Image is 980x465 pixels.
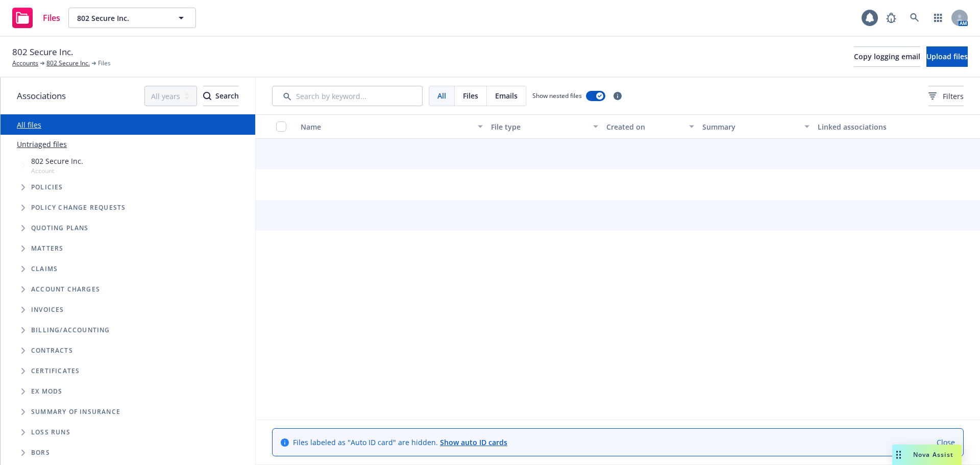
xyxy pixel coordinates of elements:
a: Show auto ID cards [440,437,507,447]
span: Nova Assist [913,450,953,459]
div: Folder Tree Example [1,320,255,463]
a: Switch app [928,8,948,28]
button: Linked associations [814,114,929,139]
span: All [437,90,446,101]
button: Nova Assist [892,445,962,465]
div: Name [301,121,472,132]
span: Show nested files [532,91,582,100]
span: Matters [31,246,63,252]
span: Upload files [926,52,968,61]
div: Search [203,86,239,106]
span: Summary of insurance [31,409,120,415]
button: Copy logging email [854,46,920,67]
div: Created on [606,121,683,132]
span: Contracts [31,348,73,354]
a: Report a Bug [881,8,901,28]
span: Filters [943,91,964,102]
span: Invoices [31,307,64,313]
a: Untriaged files [17,139,67,150]
button: Summary [698,114,814,139]
button: SearchSearch [203,86,239,106]
span: Policy change requests [31,205,126,211]
a: All files [17,120,41,130]
span: Filters [928,91,964,102]
span: Certificates [31,368,80,374]
span: 802 Secure Inc. [31,156,83,166]
span: Associations [17,89,66,103]
input: Search by keyword... [272,86,423,106]
button: Name [297,114,487,139]
div: Summary [702,121,798,132]
button: 802 Secure Inc. [68,8,196,28]
span: Files labeled as "Auto ID card" are hidden. [293,437,507,448]
a: Accounts [12,59,38,68]
svg: Search [203,92,211,100]
span: Files [43,14,60,22]
div: File type [491,121,587,132]
button: Filters [928,86,964,106]
span: Files [463,90,478,101]
span: Files [98,59,111,68]
span: Account charges [31,286,100,292]
a: Close [937,437,955,448]
span: BORs [31,450,50,456]
span: Loss Runs [31,429,70,435]
span: Quoting plans [31,225,89,231]
a: 802 Secure Inc. [46,59,90,68]
span: Claims [31,266,58,272]
span: Ex Mods [31,388,62,395]
div: Tree Example [1,154,255,320]
span: Emails [495,90,518,101]
button: Upload files [926,46,968,67]
div: Drag to move [892,445,905,465]
input: Select all [276,121,286,132]
span: Copy logging email [854,52,920,61]
div: Linked associations [818,121,925,132]
span: 802 Secure Inc. [12,45,73,59]
span: Policies [31,184,63,190]
button: File type [487,114,602,139]
span: Billing/Accounting [31,327,110,333]
a: Search [904,8,925,28]
a: Files [8,4,64,32]
span: Account [31,166,83,175]
span: 802 Secure Inc. [77,13,165,23]
button: Created on [602,114,698,139]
